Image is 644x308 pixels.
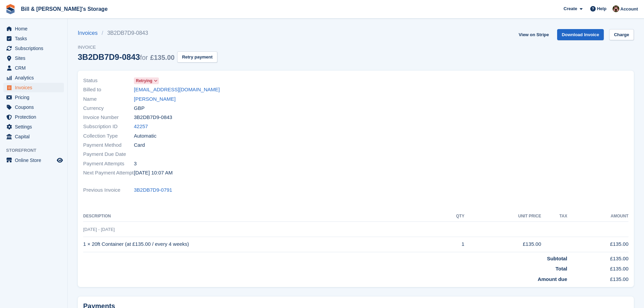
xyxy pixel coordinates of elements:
[3,122,64,132] a: menu
[620,6,638,13] span: Account
[83,104,134,112] span: Currency
[3,102,64,112] a: menu
[567,211,628,222] th: Amount
[3,93,64,102] a: menu
[83,86,134,94] span: Billed to
[134,95,175,103] a: [PERSON_NAME]
[134,160,137,168] span: 3
[15,63,55,73] span: CRM
[83,123,134,131] span: Subscription ID
[134,104,145,112] span: GBP
[3,24,64,33] a: menu
[3,112,64,122] a: menu
[78,29,102,37] a: Invoices
[541,211,567,222] th: Tax
[464,237,541,252] td: £135.00
[3,34,64,43] a: menu
[15,93,55,102] span: Pricing
[15,83,55,92] span: Invoices
[150,54,174,61] span: £135.00
[3,73,64,82] a: menu
[78,29,217,37] nav: breadcrumbs
[83,141,134,149] span: Payment Method
[83,77,134,85] span: Status
[15,53,55,63] span: Sites
[83,95,134,103] span: Name
[134,114,172,121] span: 3B2DB7D9-0843
[436,211,464,222] th: QTY
[516,29,551,40] a: View on Stripe
[15,34,55,43] span: Tasks
[83,186,134,194] span: Previous Invoice
[15,132,55,141] span: Capital
[15,156,55,165] span: Online Store
[134,141,145,149] span: Card
[134,169,173,177] time: 2025-09-24 09:07:10 UTC
[18,3,110,15] a: Bill & [PERSON_NAME]'s Storage
[3,63,64,73] a: menu
[177,51,217,63] button: Retry payment
[136,78,152,84] span: Retrying
[15,122,55,132] span: Settings
[5,4,16,14] img: stora-icon-8386f47178a22dfd0bd8f6a31ec36ba5ce8667c1dd55bd0f319d3a0aa187defe.svg
[564,5,577,12] span: Create
[567,262,628,273] td: £135.00
[15,102,55,112] span: Coupons
[3,156,64,165] a: menu
[15,24,55,33] span: Home
[83,237,436,252] td: 1 × 20ft Container (at £135.00 / every 4 weeks)
[83,211,436,222] th: Description
[134,132,157,140] span: Automatic
[538,276,567,282] strong: Amount due
[134,123,148,131] a: 42257
[3,83,64,92] a: menu
[83,169,134,177] span: Next Payment Attempt
[613,5,619,12] img: Jack Bottesch
[436,237,464,252] td: 1
[78,44,217,51] span: Invoice
[3,53,64,63] a: menu
[555,266,567,271] strong: Total
[547,256,567,261] strong: Subtotal
[134,86,220,94] a: [EMAIL_ADDRESS][DOMAIN_NAME]
[567,252,628,262] td: £135.00
[15,73,55,82] span: Analytics
[567,237,628,252] td: £135.00
[557,29,604,40] a: Download Invoice
[15,112,55,122] span: Protection
[597,5,606,12] span: Help
[83,132,134,140] span: Collection Type
[567,273,628,283] td: £135.00
[134,77,159,85] a: Retrying
[609,29,634,40] a: Charge
[134,186,172,194] a: 3B2DB7D9-0791
[464,211,541,222] th: Unit Price
[83,150,134,158] span: Payment Due Date
[83,114,134,121] span: Invoice Number
[56,156,64,164] a: Preview store
[6,147,67,154] span: Storefront
[83,160,134,168] span: Payment Attempts
[83,227,115,232] span: [DATE] - [DATE]
[140,54,148,61] span: for
[78,52,174,62] div: 3B2DB7D9-0843
[15,44,55,53] span: Subscriptions
[3,132,64,141] a: menu
[3,44,64,53] a: menu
